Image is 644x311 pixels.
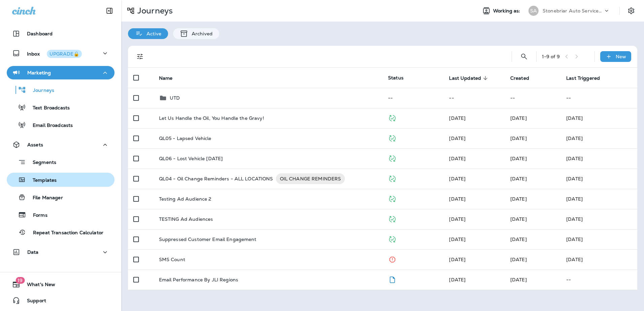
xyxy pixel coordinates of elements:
span: Name [159,75,182,81]
button: Settings [625,5,637,17]
span: What's New [20,282,55,290]
p: Dashboard [27,31,53,36]
button: Forms [7,208,115,222]
button: Support [7,294,115,307]
p: Text Broadcasts [26,105,70,111]
p: Repeat Transaction Calculator [26,230,103,236]
p: Let Us Handle the Oil, You Handle the Gravy! [159,115,264,121]
p: QL05 - Lapsed Vehicle [159,136,212,141]
span: Justin Rae [510,196,527,202]
button: Collapse Sidebar [100,4,119,18]
span: 19 [15,277,25,284]
p: Testing Ad Audience 2 [159,196,212,202]
p: TESTING Ad Audiences [159,216,213,222]
span: Frank Carreno [510,176,527,182]
p: Active [143,31,161,36]
p: Journeys [26,88,54,94]
p: Journeys [135,6,173,16]
button: 19What's New [7,278,115,291]
p: Segments [26,160,56,166]
span: Jason Munk [510,236,527,242]
span: J-P Scoville [449,155,465,162]
button: Journeys [7,83,115,97]
span: Published [388,114,396,120]
span: OIL CHANGE REMINDERS [276,175,345,182]
span: Working as: [493,8,522,14]
span: Jason Munk [510,256,527,263]
p: File Manager [26,195,63,201]
span: Jason Munk [449,277,465,283]
span: Stopped [388,256,396,262]
div: OIL CHANGE REMINDERS [276,173,345,184]
span: Published [388,215,396,221]
span: Last Triggered [566,75,600,81]
p: QL04 - Oil Change Reminders - ALL LOCATIONS [159,173,273,184]
button: File Manager [7,190,115,204]
td: [DATE] [561,189,637,209]
td: -- [505,88,561,108]
p: Archived [188,31,213,36]
button: Search Journeys [517,50,531,63]
td: -- [444,88,505,108]
p: Inbox [27,50,82,57]
span: Published [388,175,396,181]
p: Email Broadcasts [26,123,73,129]
p: Suppressed Customer Email Engagement [159,237,257,242]
span: Jason Munk [449,115,465,121]
span: Unknown [510,155,527,162]
span: Jason Munk [510,277,527,283]
p: -- [566,277,632,282]
button: Segments [7,155,115,169]
td: [DATE] [561,229,637,249]
p: Email Performance By JLI Regions [159,277,238,282]
button: Assets [7,138,115,151]
button: Filters [133,50,147,63]
span: Published [388,236,396,242]
p: Data [27,249,39,255]
td: [DATE] [561,249,637,270]
button: InboxUPGRADE🔒 [7,46,115,60]
td: [DATE] [561,108,637,128]
p: Assets [27,142,43,147]
span: Name [159,75,173,81]
span: Published [388,155,396,161]
p: QL06 - Lost Vehicle [DATE] [159,156,223,161]
span: Created [510,75,538,81]
span: Jason Munk [449,256,465,263]
div: UPGRADE🔒 [50,51,79,56]
span: Support [20,298,46,306]
button: Dashboard [7,27,115,40]
p: Forms [26,212,47,219]
span: J-P Scoville [449,135,465,141]
button: Marketing [7,66,115,79]
p: UTD [170,95,180,101]
p: Templates [26,177,57,184]
span: Last Updated [449,75,490,81]
div: 1 - 9 of 9 [542,54,560,59]
span: J-P Scoville [449,176,465,182]
span: Jason Munk [449,216,465,222]
span: Last Triggered [566,75,609,81]
td: [DATE] [561,209,637,229]
p: SMS Count [159,257,185,262]
button: Templates [7,173,115,187]
button: Text Broadcasts [7,100,115,114]
span: Status [388,75,404,81]
button: UPGRADE🔒 [47,50,82,58]
button: Data [7,245,115,259]
span: Jason Munk [449,236,465,242]
td: -- [561,88,637,108]
span: Published [388,135,396,141]
td: [DATE] [561,128,637,148]
span: Jason Munk [510,115,527,121]
span: Published [388,195,396,201]
td: [DATE] [561,169,637,189]
span: Draft [388,276,396,282]
button: Email Broadcasts [7,118,115,132]
span: Last Updated [449,75,481,81]
span: J-P Scoville [510,135,527,141]
span: Justin Rae [449,196,465,202]
p: Marketing [27,70,51,75]
p: New [616,54,626,59]
div: SA [528,6,539,16]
